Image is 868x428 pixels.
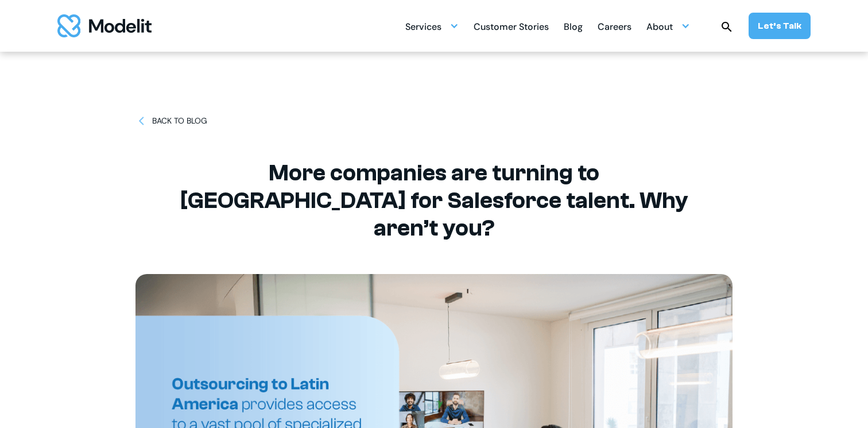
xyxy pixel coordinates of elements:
[646,15,690,37] div: About
[474,17,549,39] div: Customer Stories
[135,115,207,127] a: BACK TO BLOG
[564,15,583,37] a: Blog
[564,17,583,39] div: Blog
[598,15,631,37] a: Careers
[749,13,811,39] a: Let’s Talk
[176,159,692,242] h1: More companies are turning to [GEOGRAPHIC_DATA] for Salesforce talent. Why aren’t you?
[405,15,459,37] div: Services
[598,17,631,39] div: Careers
[646,17,673,39] div: About
[758,20,801,32] div: Let’s Talk
[405,17,441,39] div: Services
[57,14,152,37] img: modelit logo
[474,15,549,37] a: Customer Stories
[57,14,152,37] a: home
[152,115,207,127] div: BACK TO BLOG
